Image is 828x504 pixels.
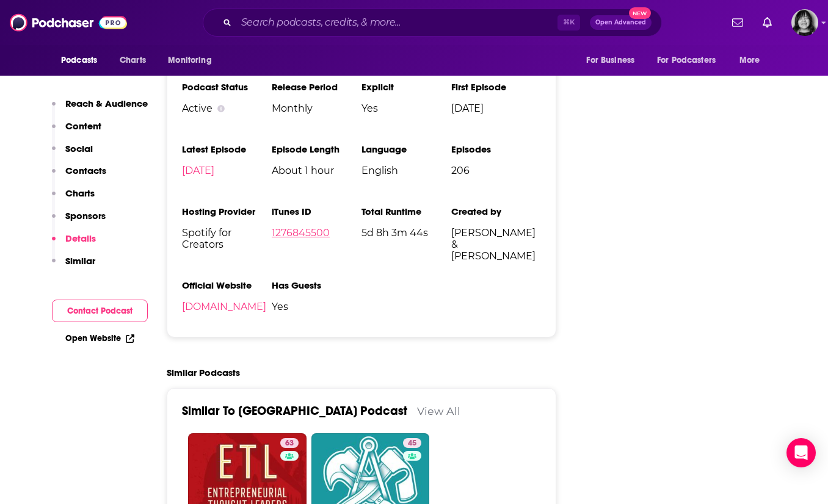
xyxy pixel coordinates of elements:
[361,81,451,93] h3: Explicit
[361,206,451,217] h3: Total Runtime
[167,367,240,378] h2: Similar Podcasts
[65,120,101,132] p: Content
[361,103,451,114] span: Yes
[272,103,361,114] span: Monthly
[182,143,272,155] h3: Latest Episode
[758,12,777,33] a: Show notifications dropdown
[739,52,760,69] span: More
[791,9,818,36] img: User Profile
[586,52,634,69] span: For Business
[272,227,330,239] a: 1276845500
[53,49,113,72] button: open menu
[578,49,650,72] button: open menu
[182,206,272,217] h3: Hosting Provider
[52,98,148,120] button: Reach & Audience
[280,438,299,448] a: 63
[112,49,153,72] a: Charts
[727,12,748,33] a: Show notifications dropdown
[65,232,96,244] p: Details
[649,49,733,72] button: open menu
[168,52,211,69] span: Monitoring
[786,438,816,467] div: Open Intercom Messenger
[182,403,407,419] a: Similar To [GEOGRAPHIC_DATA] Podcast
[65,165,106,176] p: Contacts
[272,206,361,217] h3: iTunes ID
[65,333,134,344] a: Open Website
[182,279,272,291] h3: Official Website
[657,52,716,69] span: For Podcasters
[182,81,272,93] h3: Podcast Status
[120,52,146,69] span: Charts
[451,227,541,262] span: [PERSON_NAME] & [PERSON_NAME]
[629,7,651,19] span: New
[52,232,96,255] button: Details
[272,81,361,93] h3: Release Period
[52,300,148,322] button: Contact Podcast
[65,187,95,199] p: Charts
[10,11,127,34] img: Podchaser - Follow, Share and Rate Podcasts
[52,165,106,187] button: Contacts
[451,103,541,114] span: [DATE]
[791,9,818,36] button: Show profile menu
[65,98,148,109] p: Reach & Audience
[272,301,361,312] span: Yes
[361,165,451,176] span: English
[361,227,451,239] span: 5d 8h 3m 44s
[203,9,662,37] div: Search podcasts, credits, & more...
[52,120,101,143] button: Content
[417,405,460,417] a: View All
[451,143,541,155] h3: Episodes
[52,143,93,165] button: Social
[236,13,557,32] input: Search podcasts, credits, & more...
[590,15,652,30] button: Open AdvancedNew
[408,437,416,450] span: 45
[159,49,227,72] button: open menu
[731,49,775,72] button: open menu
[52,255,95,278] button: Similar
[272,279,361,291] h3: Has Guests
[182,227,272,250] span: Spotify for Creators
[451,165,541,176] span: 206
[61,52,97,69] span: Podcasts
[52,187,95,210] button: Charts
[557,15,580,31] span: ⌘ K
[272,165,361,176] span: About 1 hour
[403,438,421,448] a: 45
[791,9,818,36] span: Logged in as parkdalepublicity1
[65,143,93,154] p: Social
[52,210,106,232] button: Sponsors
[361,143,451,155] h3: Language
[595,20,646,26] span: Open Advanced
[285,437,294,450] span: 63
[182,103,272,114] div: Active
[182,165,214,176] a: [DATE]
[451,81,541,93] h3: First Episode
[451,206,541,217] h3: Created by
[182,301,266,312] a: [DOMAIN_NAME]
[65,255,95,267] p: Similar
[272,143,361,155] h3: Episode Length
[65,210,106,221] p: Sponsors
